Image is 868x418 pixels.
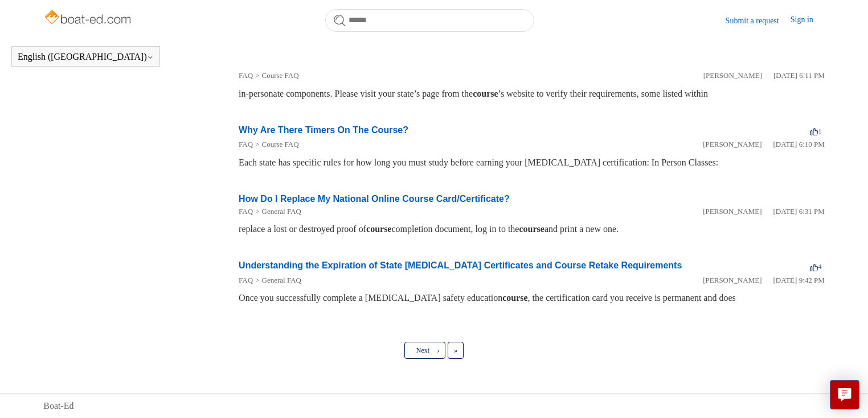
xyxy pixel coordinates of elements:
li: Course FAQ [253,70,298,81]
span: 4 [810,262,822,271]
li: FAQ [239,275,253,286]
button: English ([GEOGRAPHIC_DATA]) [18,52,154,62]
div: in-personate components. Please visit your state’s page from the ’s website to verify their requi... [239,87,825,101]
li: General FAQ [253,206,301,217]
button: Live chat [830,380,859,409]
div: replace a lost or destroyed proof of completion document, log in to the and print a new one. [239,222,825,236]
a: Course FAQ [262,140,299,148]
li: [PERSON_NAME] [703,70,762,81]
a: Understanding the Expiration of State [MEDICAL_DATA] Certificates and Course Retake Requirements [239,260,682,270]
span: Next [416,346,429,354]
a: FAQ [239,71,253,80]
a: Course FAQ [262,71,299,80]
div: Each state has specific rules for how long you must study before earning your [MEDICAL_DATA] cert... [239,156,825,169]
li: FAQ [239,70,253,81]
a: FAQ [239,276,253,284]
li: [PERSON_NAME] [703,206,761,217]
em: course [473,89,498,98]
input: Search [325,9,534,32]
a: How Do I Replace My National Online Course Card/Certificate? [239,194,510,204]
a: FAQ [239,140,253,148]
div: Once you successfully complete a [MEDICAL_DATA] safety education , the certification card you rec... [239,291,825,305]
a: Why Are There Timers On The Course? [239,125,408,135]
li: General FAQ [253,275,301,286]
time: 01/05/2024, 18:31 [773,207,825,216]
li: FAQ [239,206,253,217]
time: 01/05/2024, 18:10 [773,140,825,148]
a: Boat-Ed [43,399,73,413]
a: General FAQ [262,207,301,216]
a: Submit a request [726,15,791,27]
li: FAQ [239,139,253,150]
img: Boat-Ed Help Center home page [43,7,134,30]
span: » [454,346,457,354]
li: Course FAQ [253,139,298,150]
a: Next [404,342,445,359]
em: course [502,293,527,303]
a: General FAQ [262,276,301,284]
li: [PERSON_NAME] [703,139,761,150]
a: FAQ [239,207,253,216]
a: Sign in [791,14,825,27]
em: course [366,224,391,234]
span: › [437,346,439,354]
time: 03/16/2022, 21:42 [773,276,825,284]
span: 1 [810,127,822,135]
time: 01/05/2024, 18:11 [773,71,825,80]
em: course [519,224,544,234]
li: [PERSON_NAME] [703,275,761,286]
